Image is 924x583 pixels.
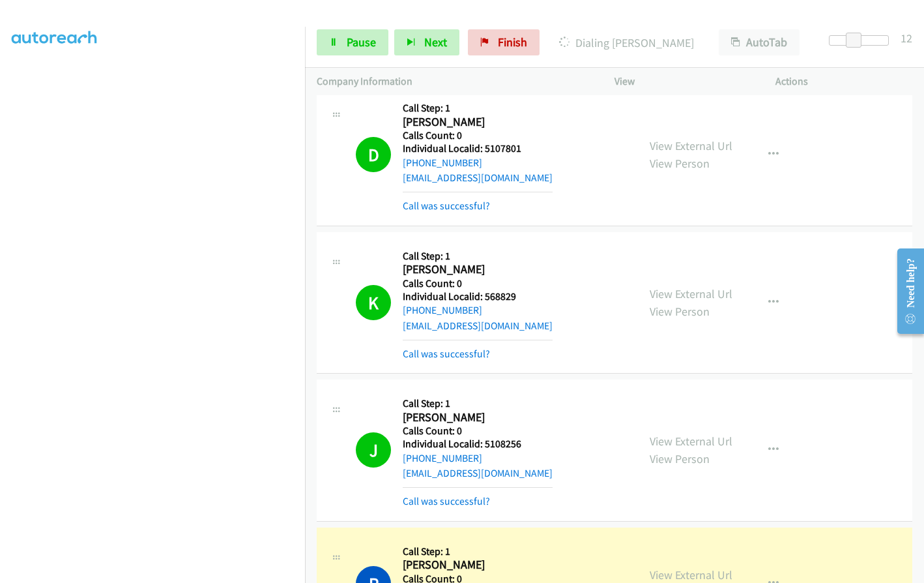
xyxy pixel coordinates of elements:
[394,29,459,55] button: Next
[650,304,710,319] a: View Person
[356,432,391,468] h1: J
[403,304,482,316] a: [PHONE_NUMBER]
[719,29,800,55] button: AutoTab
[317,74,591,89] p: Company Information
[403,558,539,573] h2: [PERSON_NAME]
[886,239,924,343] iframe: Resource Center
[356,137,391,172] h1: D
[403,425,553,438] h5: Calls Count: 0
[650,434,732,449] a: View External Url
[403,320,553,332] a: [EMAIL_ADDRESS][DOMAIN_NAME]
[650,567,732,582] a: View External Url
[403,410,539,425] h2: [PERSON_NAME]
[356,285,391,320] h1: K
[403,115,539,130] h2: [PERSON_NAME]
[347,35,376,50] span: Pause
[650,286,732,301] a: View External Url
[403,262,539,277] h2: [PERSON_NAME]
[650,138,732,153] a: View External Url
[403,397,553,410] h5: Call Step: 1
[403,142,553,155] h5: Individual Localid: 5107801
[403,129,553,142] h5: Calls Count: 0
[403,495,490,507] a: Call was successful?
[403,250,553,263] h5: Call Step: 1
[650,156,710,171] a: View Person
[403,290,553,303] h5: Individual Localid: 568829
[775,74,913,89] p: Actions
[403,200,490,212] a: Call was successful?
[403,102,553,115] h5: Call Step: 1
[403,348,490,360] a: Call was successful?
[650,451,710,466] a: View Person
[498,35,527,50] span: Finish
[403,277,553,290] h5: Calls Count: 0
[901,29,912,47] div: 12
[403,172,553,184] a: [EMAIL_ADDRESS][DOMAIN_NAME]
[557,34,695,52] p: Dialing [PERSON_NAME]
[468,29,540,55] a: Finish
[403,452,482,464] a: [PHONE_NUMBER]
[317,29,388,55] a: Pause
[403,157,482,169] a: [PHONE_NUMBER]
[424,35,447,50] span: Next
[403,467,553,479] a: [EMAIL_ADDRESS][DOMAIN_NAME]
[403,545,553,558] h5: Call Step: 1
[614,74,752,89] p: View
[403,438,553,451] h5: Individual Localid: 5108256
